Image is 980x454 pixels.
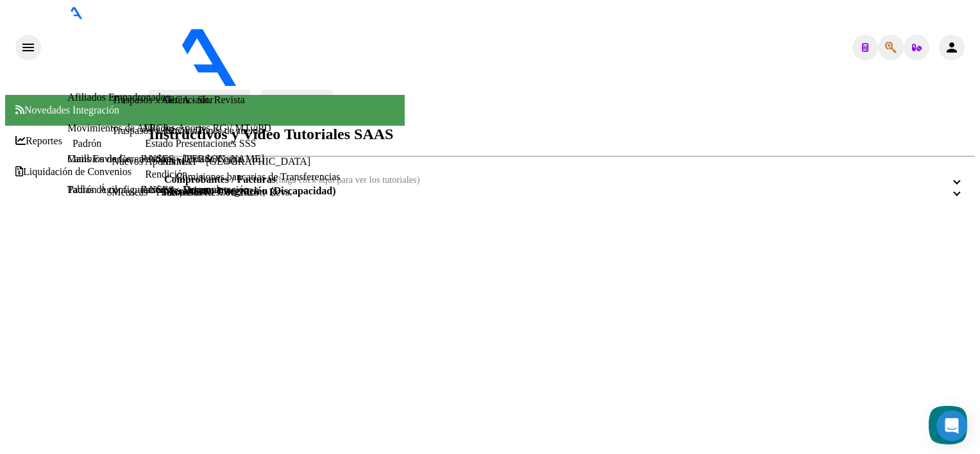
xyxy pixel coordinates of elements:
[67,122,174,133] a: Movimientos de Afiliados
[15,135,62,147] a: Reportes
[140,184,249,195] a: Facturas - Documentación
[67,184,117,195] a: Padrón Ágil
[149,126,975,143] h2: Instructivos y Video Tutoriales SAAS
[15,105,119,115] span: Novedades Integración
[345,78,435,89] span: - [PERSON_NAME]
[21,40,36,55] mat-icon: menu
[67,92,170,103] a: Afiliados Empadronados
[162,187,292,198] a: Traspasos Res. 01/2025 y Revs.
[15,166,131,178] a: Liquidación de Convenios
[936,410,967,441] div: Open Intercom Messenger
[929,406,967,444] button: Launch chat
[145,138,256,149] a: Estado Presentaciones SSS
[149,185,975,197] mat-expansion-panel-header: Mecanismo Integración (Discapacidad)
[944,40,959,55] mat-icon: person
[41,19,345,87] img: Logo SAAS
[161,94,245,106] a: ARCA - Sit. Revista
[15,197,57,208] a: Sistema
[140,153,242,164] a: Facturas - Listado/Carga
[149,174,975,185] mat-expansion-panel-header: Comprobantes / Facturas(haga click aquí para ver los tutoriales)
[67,153,169,164] a: Cambios de Gerenciador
